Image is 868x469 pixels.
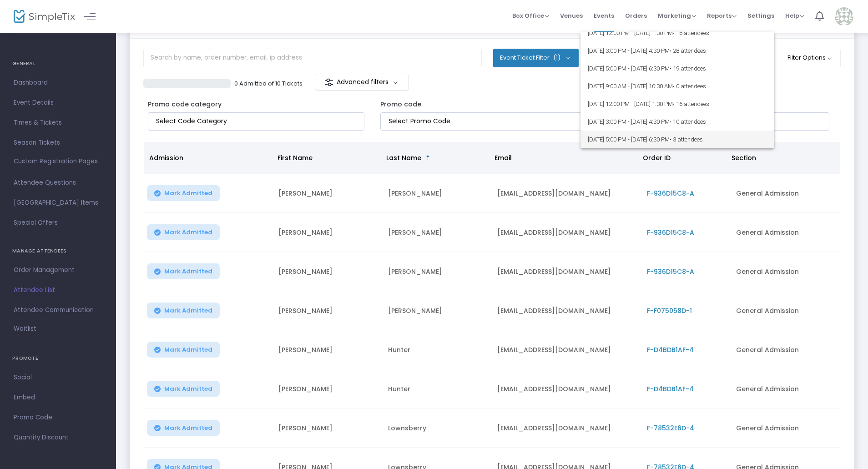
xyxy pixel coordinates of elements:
[588,60,767,77] span: [DATE] 5:00 PM - [DATE] 6:30 PM
[588,113,767,131] span: [DATE] 3:00 PM - [DATE] 4:30 PM
[588,95,767,113] span: [DATE] 12:00 PM - [DATE] 1:30 PM
[673,30,709,36] span: • 16 attendees
[588,24,767,42] span: [DATE] 12:00 PM - [DATE] 1:30 PM
[670,118,706,125] span: • 10 attendees
[670,47,706,54] span: • 28 attendees
[588,77,767,95] span: [DATE] 9:00 AM - [DATE] 10:30 AM
[670,65,706,72] span: • 19 attendees
[588,42,767,60] span: [DATE] 3:00 PM - [DATE] 4:30 PM
[673,101,709,107] span: • 16 attendees
[588,131,767,148] span: [DATE] 5:00 PM - [DATE] 6:30 PM
[673,83,706,90] span: • 0 attendees
[670,136,703,143] span: • 3 attendees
